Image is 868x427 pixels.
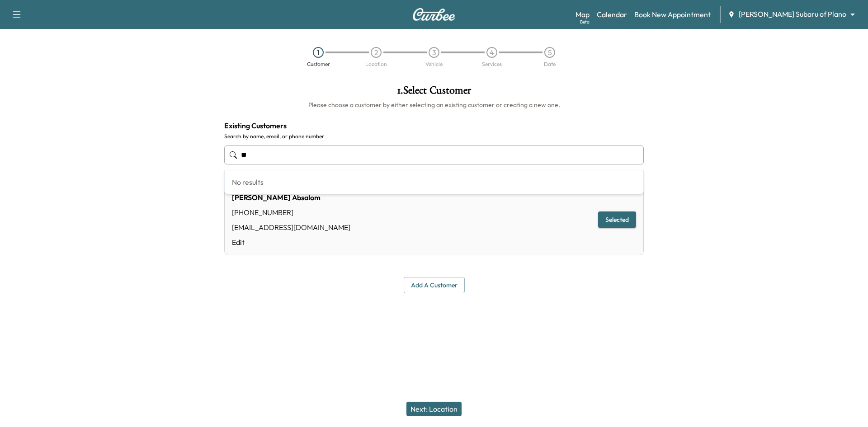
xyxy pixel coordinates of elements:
[429,47,439,58] div: 3
[224,85,644,100] h1: 1 . Select Customer
[224,100,644,109] h6: Please choose a customer by either selecting an existing customer or creating a new one.
[482,61,502,67] div: Services
[634,9,711,20] a: Book New Appointment
[486,47,497,58] div: 4
[225,170,643,194] div: No results
[576,9,590,20] a: MapBeta
[224,120,644,131] h4: Existing Customers
[544,47,555,58] div: 5
[232,207,350,218] div: [PHONE_NUMBER]
[232,222,350,233] div: [EMAIL_ADDRESS][DOMAIN_NAME]
[597,9,627,20] a: Calendar
[412,8,456,21] img: Curbee Logo
[307,61,330,67] div: Customer
[544,61,556,67] div: Date
[371,47,382,58] div: 2
[365,61,387,67] div: Location
[739,9,846,19] span: [PERSON_NAME] Subaru of Plano
[232,192,350,203] div: [PERSON_NAME] Absalom
[232,237,350,248] a: Edit
[224,133,644,140] label: Search by name, email, or phone number
[425,61,443,67] div: Vehicle
[404,277,465,294] button: Add a customer
[406,402,462,416] button: Next: Location
[580,19,590,25] div: Beta
[313,47,324,58] div: 1
[598,211,636,228] button: Selected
